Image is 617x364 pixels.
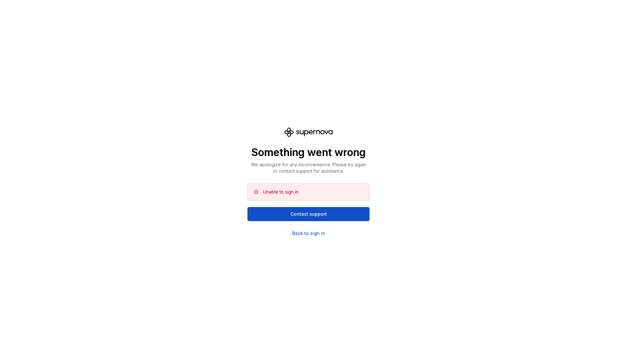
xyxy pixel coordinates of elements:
div: Unable to sign in. [263,189,300,195]
span: Contact support [291,211,327,217]
p: We apologize for any inconvenience. Please try again or contact support for assistance. [247,161,370,174]
a: Back to sign in [292,230,325,237]
button: Contact support [247,207,370,221]
p: Something went wrong [247,146,370,159]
